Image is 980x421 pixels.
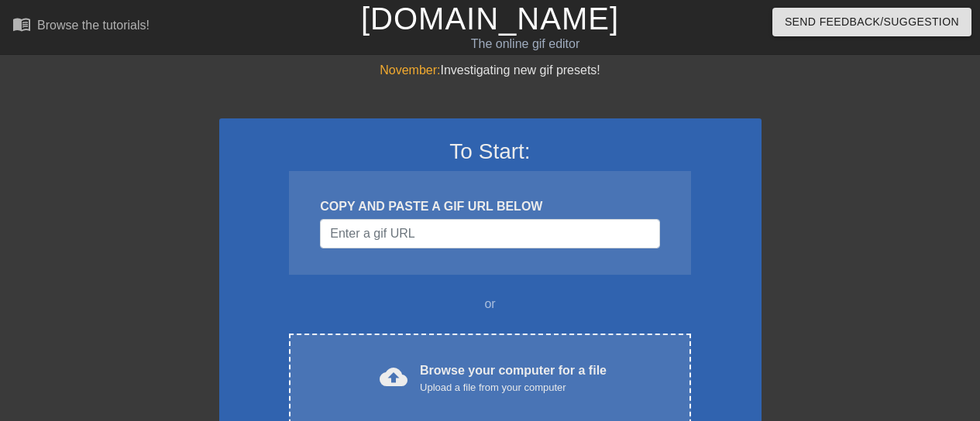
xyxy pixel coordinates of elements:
[219,61,762,80] div: Investigating new gif presets!
[785,12,959,32] span: Send Feedback/Suggestion
[335,35,717,53] div: The online gif editor
[380,363,407,391] span: cloud_upload
[12,15,31,33] span: menu_book
[12,15,150,39] a: Browse the tutorials!
[420,380,607,395] div: Upload a file from your computer
[772,8,971,36] button: Send Feedback/Suggestion
[320,219,659,248] input: Username
[239,139,741,165] h3: To Start:
[361,2,619,36] a: [DOMAIN_NAME]
[260,295,721,313] div: or
[380,63,440,77] span: November:
[320,197,659,216] div: COPY AND PASTE A GIF URL BELOW
[420,361,607,395] div: Browse your computer for a file
[37,19,150,32] div: Browse the tutorials!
